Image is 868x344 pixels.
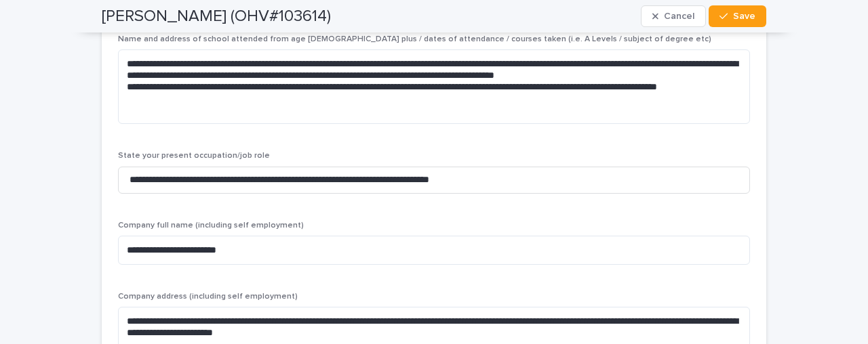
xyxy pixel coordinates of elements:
span: State your present occupation/job role [118,152,270,160]
span: Save [733,12,755,21]
button: Cancel [641,5,706,27]
span: Company full name (including self employment) [118,221,304,230]
span: Name and address of school attended from age [DEMOGRAPHIC_DATA] plus / dates of attendance / cour... [118,35,711,43]
span: Company address (including self employment) [118,293,298,301]
button: Save [709,5,766,27]
span: Cancel [664,12,694,21]
h2: [PERSON_NAME] (OHV#103614) [102,7,331,26]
